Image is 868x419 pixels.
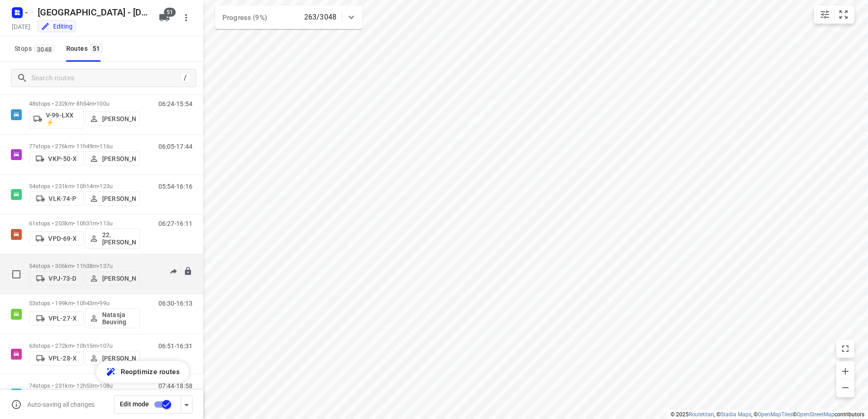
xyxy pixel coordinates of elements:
span: 3048 [35,44,54,54]
p: 07:44-18:58 [158,382,192,390]
p: VKP-50-X [48,155,77,162]
a: OpenMapTiles [758,411,793,418]
button: VPL-28-X [29,351,84,365]
p: 263/3048 [304,12,336,23]
span: 123u [99,183,113,190]
span: 116u [99,143,113,150]
button: VPD-69-X [29,231,84,246]
span: Edit mode [120,400,149,408]
h5: [GEOGRAPHIC_DATA] - [DATE] [34,5,152,19]
p: 06:27-16:11 [158,220,192,227]
p: [PERSON_NAME] [102,195,136,202]
h5: [DATE] [8,21,34,32]
p: V-99-LXX ⚡ [46,112,79,126]
span: Reoptimize routes [121,366,180,378]
span: 99u [99,300,109,307]
span: • [98,342,99,349]
button: Fit zoom [834,5,853,24]
p: 54 stops • 306km • 11h38m [29,263,140,269]
button: [PERSON_NAME] [85,351,140,365]
p: 06:05-17:44 [158,143,192,150]
span: • [98,220,99,227]
li: © 2025 , © , © © contributors [671,411,864,418]
span: • [98,300,99,307]
p: 54 stops • 231km • 10h14m [29,183,140,190]
span: Progress (9%) [222,14,267,22]
p: 06:30-16:13 [158,300,192,307]
span: 51 [164,8,176,17]
button: 22. [PERSON_NAME] [85,229,140,248]
button: [PERSON_NAME] [85,191,140,206]
a: Routetitan [689,411,714,418]
p: VPL-28-X [49,355,77,362]
button: [PERSON_NAME] [85,112,140,126]
span: Select [7,265,25,283]
p: VLK-74-P [49,195,76,202]
p: 22. [PERSON_NAME] [102,231,136,246]
span: 108u [99,382,113,389]
button: V-99-LXX ⚡ [29,109,84,129]
button: VPJ-73-D [29,271,84,286]
button: VKP-50-X [29,151,84,166]
p: VPJ-73-D [49,275,76,282]
div: Editing [41,22,73,31]
p: VPL-27-X [49,315,77,322]
button: Map settings [816,5,834,24]
a: Stadia Maps [720,411,751,418]
p: VPD-69-X [48,235,77,242]
p: [PERSON_NAME] [102,155,136,162]
button: [PERSON_NAME] [85,151,140,166]
p: [PERSON_NAME] [102,275,136,282]
p: [PERSON_NAME] [102,115,136,122]
p: 05:54-16:16 [158,183,192,190]
span: 51 [90,44,103,53]
span: • [98,143,99,150]
button: [PERSON_NAME] [85,271,140,286]
p: 74 stops • 231km • 12h53m [29,382,140,389]
p: 77 stops • 276km • 11h49m [29,143,140,150]
span: Stops [15,43,57,54]
div: Driver app settings [181,399,192,410]
div: Routes [66,43,105,54]
div: small contained button group [814,5,854,24]
div: Progress (9%)263/3048 [215,5,362,29]
span: • [94,100,96,107]
p: 53 stops • 199km • 10h43m [29,300,140,307]
span: 100u [96,100,109,107]
span: • [98,183,99,190]
div: / [180,73,190,83]
p: 06:51-16:31 [158,342,192,350]
p: [PERSON_NAME] [102,355,136,362]
span: 113u [99,220,113,227]
button: Lock route [183,267,192,277]
a: OpenStreetMap [797,411,834,418]
p: 48 stops • 232km • 8h54m [29,100,140,107]
button: Natasja Beuving [85,308,140,328]
p: 61 stops • 203km • 10h31m [29,220,140,227]
button: 51 [155,9,173,27]
p: Auto-saving all changes [27,401,94,408]
span: • [98,263,99,269]
p: 63 stops • 272km • 10h15m [29,342,140,349]
span: • [98,382,99,389]
input: Search routes [31,71,180,85]
span: 107u [99,342,113,349]
button: VPL-27-X [29,311,84,326]
p: Natasja Beuving [102,311,136,326]
p: 06:24-15:54 [158,100,192,107]
span: 137u [99,263,113,269]
button: VLK-74-P [29,191,84,206]
button: Send to driver [164,263,182,281]
button: Reoptimize routes [96,361,189,383]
